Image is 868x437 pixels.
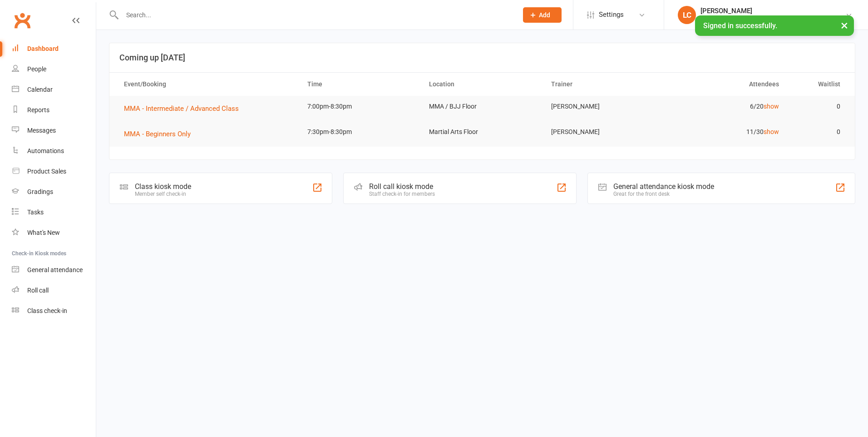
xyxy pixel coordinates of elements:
[124,129,197,139] button: MMA - Beginners Only
[599,5,624,25] span: Settings
[12,223,96,243] a: What's New
[119,9,511,21] input: Search...
[27,188,53,195] div: Gradings
[27,65,46,73] div: People
[27,209,44,216] div: Tasks
[836,15,853,35] button: ×
[787,73,848,96] th: Waitlist
[27,127,56,134] div: Messages
[421,73,543,96] th: Location
[421,96,543,117] td: MMA / BJJ Floor
[700,7,845,15] div: [PERSON_NAME]
[12,141,96,161] a: Automations
[678,6,696,24] div: LC
[12,161,96,182] a: Product Sales
[27,266,83,273] div: General attendance
[539,11,550,19] span: Add
[299,121,421,143] td: 7:30pm-8:30pm
[12,182,96,202] a: Gradings
[665,96,787,117] td: 6/20
[12,260,96,280] a: General attendance kiosk mode
[764,128,779,135] a: show
[135,191,191,197] div: Member self check-in
[700,15,845,23] div: [PERSON_NAME] Martial Arts and Fitness Academy
[124,103,245,114] button: MMA - Intermediate / Advanced Class
[543,96,665,117] td: [PERSON_NAME]
[543,121,665,143] td: [PERSON_NAME]
[27,168,66,175] div: Product Sales
[299,96,421,117] td: 7:00pm-8:30pm
[27,147,64,154] div: Automations
[119,53,845,62] h3: Coming up [DATE]
[703,21,777,30] span: Signed in successfully.
[369,191,435,197] div: Staff check-in for members
[12,59,96,79] a: People
[124,130,191,138] span: MMA - Beginners Only
[613,191,714,197] div: Great for the front desk
[27,86,53,93] div: Calendar
[12,202,96,223] a: Tasks
[369,182,435,191] div: Roll call kiosk mode
[27,45,59,52] div: Dashboard
[665,121,787,143] td: 11/30
[27,287,49,294] div: Roll call
[116,73,299,96] th: Event/Booking
[764,103,779,110] a: show
[787,96,848,117] td: 0
[787,121,848,143] td: 0
[135,182,191,191] div: Class kiosk mode
[613,182,714,191] div: General attendance kiosk mode
[12,280,96,301] a: Roll call
[124,104,239,113] span: MMA - Intermediate / Advanced Class
[12,79,96,100] a: Calendar
[27,229,60,236] div: What's New
[523,7,562,23] button: Add
[421,121,543,143] td: Martial Arts Floor
[12,301,96,321] a: Class kiosk mode
[299,73,421,96] th: Time
[665,73,787,96] th: Attendees
[12,120,96,141] a: Messages
[12,39,96,59] a: Dashboard
[12,100,96,120] a: Reports
[543,73,665,96] th: Trainer
[27,106,49,114] div: Reports
[27,307,67,314] div: Class check-in
[11,9,34,32] a: Clubworx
